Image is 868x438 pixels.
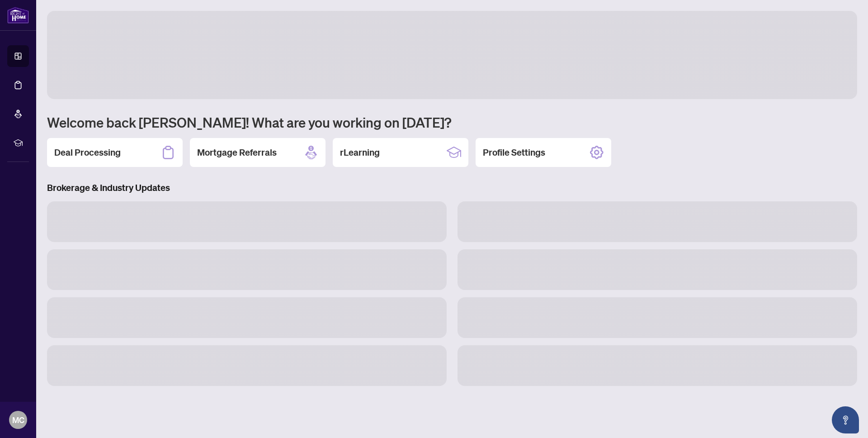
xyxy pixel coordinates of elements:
[832,406,859,433] button: Open asap
[54,146,121,159] h2: Deal Processing
[47,114,857,131] h1: Welcome back [PERSON_NAME]! What are you working on [DATE]?
[340,146,380,159] h2: rLearning
[483,146,545,159] h2: Profile Settings
[47,181,857,194] h3: Brokerage & Industry Updates
[197,146,277,159] h2: Mortgage Referrals
[7,7,29,24] img: logo
[12,414,24,426] span: MC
